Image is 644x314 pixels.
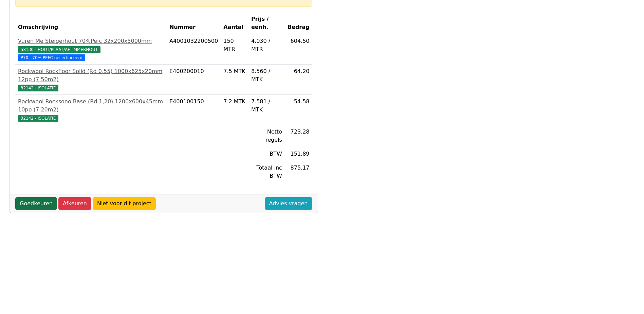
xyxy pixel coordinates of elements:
a: Rockwool Rockfloor Solid (Rd 0,55) 1000x625x20mm 12pp (7,50m2)32142 - ISOLATIE [18,67,164,92]
td: E400200010 [167,65,221,95]
th: Aantal [221,12,249,34]
div: 7.2 MTK [223,98,246,106]
th: Bedrag [285,12,312,34]
td: A4001032200500 [167,34,221,65]
td: 723.28 [285,125,312,147]
div: Rockwool Rocksono Base (Rd 1,20) 1200x600x45mm 10pp (7,20m2) [18,98,164,114]
div: 4.030 / MTR [251,37,282,53]
td: Totaal inc BTW [249,161,285,183]
div: 8.560 / MTK [251,67,282,84]
td: 54.58 [285,95,312,125]
td: Netto regels [249,125,285,147]
td: 151.89 [285,147,312,161]
td: E400100150 [167,95,221,125]
span: 32142 - ISOLATIE [18,85,58,91]
a: Afkeuren [58,197,91,210]
div: Rockwool Rockfloor Solid (Rd 0,55) 1000x625x20mm 12pp (7,50m2) [18,67,164,84]
td: 875.17 [285,161,312,183]
div: 150 MTR [223,37,246,53]
span: P70 - 70% PEFC gecertificeerd [18,54,85,61]
th: Omschrijving [15,12,167,34]
td: BTW [249,147,285,161]
a: Advies vragen [265,197,312,210]
a: Rockwool Rocksono Base (Rd 1,20) 1200x600x45mm 10pp (7,20m2)32142 - ISOLATIE [18,98,164,122]
a: Vuren Me Steigerhout 70%Pefc 32x200x5000mm58130 - HOUT/PLAAT/AFTIMMERHOUT P70 - 70% PEFC gecertif... [18,37,164,62]
th: Nummer [167,12,221,34]
td: 64.20 [285,65,312,95]
th: Prijs / eenh. [249,12,285,34]
span: 58130 - HOUT/PLAAT/AFTIMMERHOUT [18,46,100,53]
a: Goedkeuren [15,197,57,210]
span: 32142 - ISOLATIE [18,115,58,122]
div: Vuren Me Steigerhout 70%Pefc 32x200x5000mm [18,37,164,45]
a: Niet voor dit project [93,197,156,210]
div: 7.5 MTK [223,67,246,75]
td: 604.50 [285,34,312,65]
div: 7.581 / MTK [251,98,282,114]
